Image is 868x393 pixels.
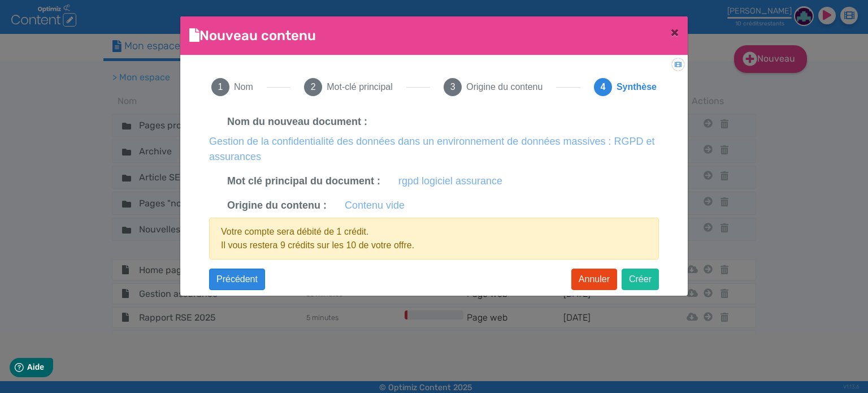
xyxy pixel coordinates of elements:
[662,16,688,48] button: Close
[290,64,406,110] button: 2Mot-clé principal
[211,78,229,96] span: 1
[466,80,542,94] span: Origine du contenu
[580,64,670,110] button: 4Synthèse
[345,198,405,213] label: Contenu vide
[227,198,327,213] label: Origine du contenu :
[304,78,322,96] span: 2
[234,80,253,94] span: Nom
[327,80,392,94] span: Mot-clé principal
[622,269,659,290] button: Créer
[617,80,657,94] span: Synthèse
[209,269,265,290] button: Précédent
[209,134,659,165] label: Gestion de la confidentialité des données dans un environnement de données massives : RGPD et ass...
[444,78,462,96] span: 3
[221,240,412,250] span: Il vous restera 9 crédits sur les 10 de votre offre
[198,64,267,110] button: 1Nom
[671,24,679,40] span: ×
[189,25,316,46] h4: Nouveau contenu
[227,114,367,129] label: Nom du nouveau document :
[594,78,612,96] span: 4
[209,218,659,260] div: Votre compte sera débité de 1 crédit. .
[227,174,380,189] label: Mot clé principal du document :
[571,269,617,290] button: Annuler
[398,174,502,189] label: rgpd logiciel assurance
[430,64,556,110] button: 3Origine du contenu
